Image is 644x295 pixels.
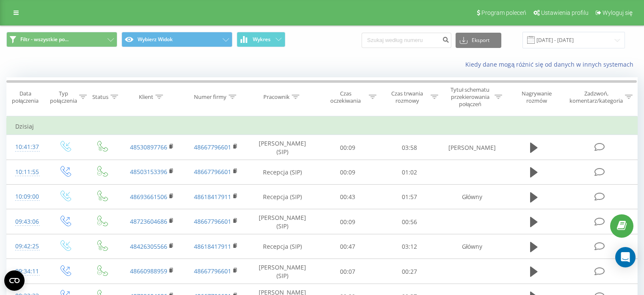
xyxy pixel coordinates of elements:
[340,267,355,275] font: 00:07
[340,242,355,250] font: 00:47
[15,143,39,151] font: 10:41:37
[402,242,417,250] font: 03:12
[15,242,39,250] font: 09:42:25
[402,267,417,275] font: 00:27
[12,90,39,104] font: Data połączenia
[263,93,290,101] font: Pracownik
[253,36,271,43] font: Wykres
[465,60,633,68] font: Kiedy dane mogą różnić się od danych w innych systemach
[615,247,636,267] div: Otwórz komunikator interkomowy
[15,267,39,275] font: 09:34:11
[263,242,302,250] font: Recepcja (SIP)
[402,168,417,176] font: 01:02
[130,242,167,250] a: 48426305566
[340,143,355,152] font: 00:09
[259,263,306,280] font: [PERSON_NAME] (SIP)
[130,193,167,201] a: 48693661506
[603,9,633,16] font: Wyloguj się
[263,193,302,201] font: Recepcja (SIP)
[362,33,451,48] input: Szukaj według numeru
[391,90,423,104] font: Czas trwania rozmowy
[130,217,167,225] a: 48723604686
[259,214,306,230] font: [PERSON_NAME] (SIP)
[194,143,231,151] a: 48667796601
[340,193,355,201] font: 00:43
[402,193,417,201] font: 01:57
[194,193,231,201] a: 48618417911
[15,122,34,130] font: Dzisiaj
[465,60,638,68] a: Kiedy dane mogą różnić się od danych w innych systemach
[194,168,231,176] a: 48667796601
[462,242,482,250] font: Główny
[402,143,417,152] font: 03:58
[402,218,417,226] font: 00:56
[541,9,589,16] font: Ustawienia profilu
[194,217,231,225] a: 48667796601
[456,33,501,48] button: Eksport
[122,32,232,47] button: Wybierz Widok
[194,267,231,275] a: 48667796601
[237,32,285,47] button: Wykres
[4,270,25,291] button: Open CMP widget
[569,90,623,104] font: Zadzwoń, komentarz/kategoria
[340,218,355,226] font: 00:09
[130,168,167,176] a: 48503153396
[448,143,496,152] font: [PERSON_NAME]
[194,242,231,250] a: 48618417911
[15,192,39,200] font: 10:09:00
[462,193,482,201] font: Główny
[15,217,39,225] font: 09:43:06
[138,36,173,43] font: Wybierz Widok
[139,93,153,101] font: Klient
[340,168,355,176] font: 00:09
[330,90,361,104] font: Czas oczekiwania
[6,32,117,47] button: Filtr - wszystkie po...
[472,37,489,44] font: Eksport
[50,90,77,104] font: Typ połączenia
[481,9,526,16] font: Program poleceń
[259,139,306,156] font: [PERSON_NAME] (SIP)
[194,93,227,101] font: Numer firmy
[20,36,69,43] font: Filtr - wszystkie po...
[130,267,167,275] a: 48660988959
[451,86,489,108] font: Tytuł schematu przekierowania połączeń
[92,93,108,101] font: Status
[15,168,39,176] font: 10:11:55
[263,168,302,176] font: Recepcja (SIP)
[522,90,552,104] font: Nagrywanie rozmów
[130,143,167,151] a: 48530897766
